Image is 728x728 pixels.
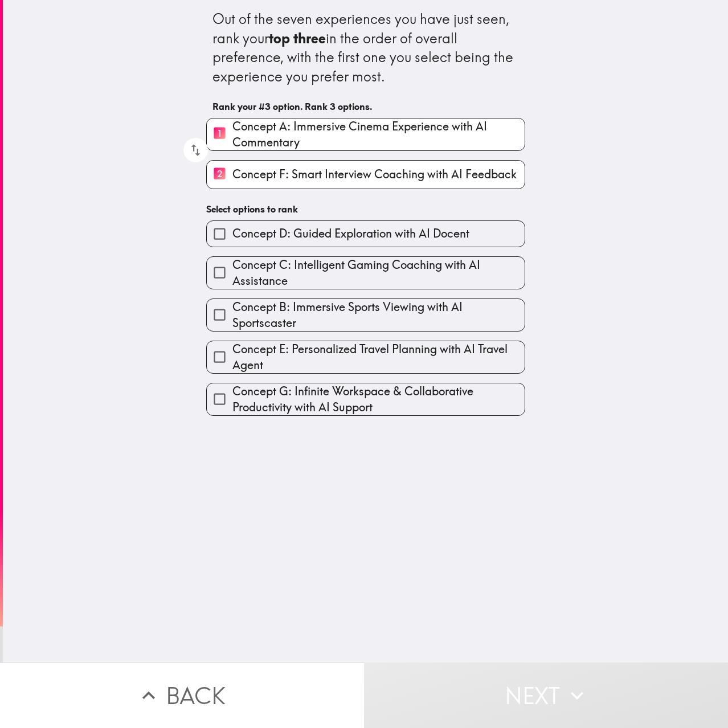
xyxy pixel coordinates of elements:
span: Concept A: Immersive Cinema Experience with AI Commentary [232,118,525,150]
button: Next [364,662,728,728]
button: Concept E: Personalized Travel Planning with AI Travel Agent [207,341,525,373]
button: 2Concept F: Smart Interview Coaching with AI Feedback [207,161,525,189]
span: Concept E: Personalized Travel Planning with AI Travel Agent [232,341,525,373]
span: Concept G: Infinite Workspace & Collaborative Productivity with AI Support [232,383,525,415]
span: Concept F: Smart Interview Coaching with AI Feedback [232,166,517,182]
span: Concept D: Guided Exploration with AI Docent [232,226,469,242]
span: Concept C: Intelligent Gaming Coaching with AI Assistance [232,257,525,289]
button: Concept G: Infinite Workspace & Collaborative Productivity with AI Support [207,383,525,415]
b: top three [269,30,326,47]
button: Concept D: Guided Exploration with AI Docent [207,221,525,247]
button: Concept B: Immersive Sports Viewing with AI Sportscaster [207,299,525,331]
button: 1Concept A: Immersive Cinema Experience with AI Commentary [207,118,525,150]
h6: Select options to rank [206,203,525,215]
div: Out of the seven experiences you have just seen, rank your in the order of overall preference, wi... [212,10,519,86]
span: Concept B: Immersive Sports Viewing with AI Sportscaster [232,299,525,331]
h6: Rank your #3 option. Rank 3 options. [212,100,519,113]
button: Concept C: Intelligent Gaming Coaching with AI Assistance [207,257,525,289]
